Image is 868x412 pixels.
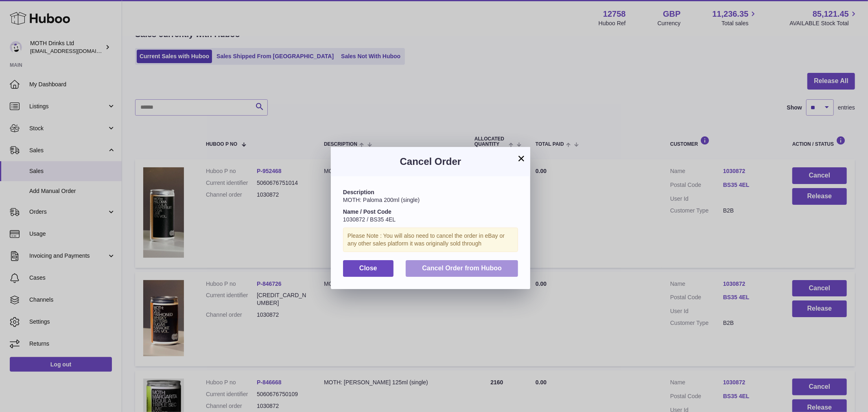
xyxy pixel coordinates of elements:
button: × [516,153,526,163]
span: 1030872 / BS35 4EL [343,216,396,223]
strong: Description [343,189,374,195]
div: Please Note : You will also need to cancel the order in eBay or any other sales platform it was o... [343,228,518,252]
button: Close [343,260,394,277]
h3: Cancel Order [343,155,518,168]
strong: Name / Post Code [343,208,391,215]
span: Cancel Order from Huboo [422,265,502,272]
span: MOTH: Paloma 200ml (single) [343,197,420,203]
button: Cancel Order from Huboo [406,260,518,277]
span: Close [359,265,377,272]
